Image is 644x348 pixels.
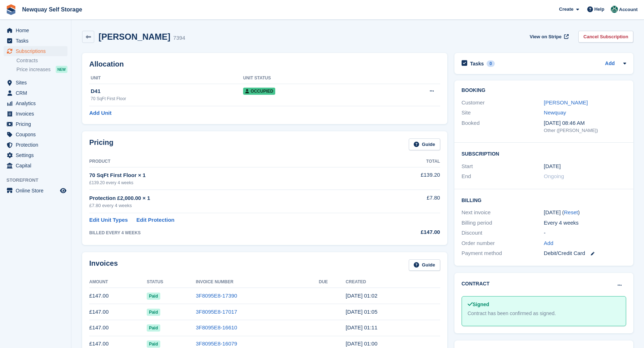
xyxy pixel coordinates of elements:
[375,228,440,236] div: £147.00
[89,202,375,209] div: £7.80 every 4 weeks
[196,324,237,330] a: 3F8095E8-16610
[470,60,484,67] h2: Tasks
[409,138,440,150] a: Guide
[462,162,544,171] div: Start
[16,36,59,46] span: Tasks
[544,173,564,179] span: Ongoing
[462,239,544,247] div: Order number
[544,229,626,237] div: -
[147,276,196,288] th: Status
[16,78,59,88] span: Sites
[544,249,626,258] div: Debit/Credit Card
[19,4,85,15] a: Newquay Self Storage
[4,150,67,160] a: menu
[578,31,633,43] a: Cancel Subscription
[196,309,237,315] a: 3F8095E8-17017
[56,66,67,73] div: NEW
[530,33,562,40] span: View on Stripe
[6,177,71,184] span: Storefront
[4,25,67,35] a: menu
[527,31,570,43] a: View on Stripe
[16,46,59,56] span: Subscriptions
[462,209,544,217] div: Next invoice
[89,194,375,202] div: Protection £2,000.00 × 1
[147,324,160,332] span: Paid
[147,340,160,348] span: Paid
[462,119,544,134] div: Booked
[16,65,67,73] a: Price increases NEW
[462,172,544,181] div: End
[4,88,67,98] a: menu
[16,88,59,98] span: CRM
[462,280,490,288] h2: Contract
[89,73,243,84] th: Unit
[4,36,67,46] a: menu
[409,259,440,271] a: Guide
[89,171,375,180] div: 70 SqFt First Floor × 1
[4,161,67,171] a: menu
[16,186,59,196] span: Online Store
[16,150,59,160] span: Settings
[346,340,377,347] time: 2025-05-05 00:00:05 UTC
[462,109,544,117] div: Site
[16,119,59,129] span: Pricing
[462,99,544,107] div: Customer
[375,190,440,213] td: £7.80
[544,119,626,127] div: [DATE] 08:46 AM
[319,276,346,288] th: Due
[196,293,237,299] a: 3F8095E8-17390
[544,239,553,247] a: Add
[544,209,626,217] div: [DATE] ( )
[462,219,544,227] div: Billing period
[346,309,377,315] time: 2025-06-30 00:05:26 UTC
[91,87,243,95] div: D41
[136,216,175,224] a: Edit Protection
[462,150,626,157] h2: Subscription
[59,186,67,195] a: Preview store
[564,209,578,215] a: Reset
[346,293,377,299] time: 2025-07-28 00:02:28 UTC
[16,140,59,150] span: Protection
[375,167,440,190] td: £139.20
[346,276,440,288] th: Created
[89,60,440,68] h2: Allocation
[544,219,626,227] div: Every 4 weeks
[4,119,67,129] a: menu
[89,156,375,167] th: Product
[462,88,626,93] h2: Booking
[16,109,59,119] span: Invoices
[4,98,67,108] a: menu
[243,73,378,84] th: Unit Status
[89,276,147,288] th: Amount
[16,129,59,139] span: Coupons
[243,88,275,95] span: Occupied
[462,229,544,237] div: Discount
[619,6,638,13] span: Account
[91,95,243,102] div: 70 SqFt First Floor
[4,186,67,196] a: menu
[487,60,495,67] div: 0
[16,98,59,108] span: Analytics
[4,109,67,119] a: menu
[89,288,147,304] td: £147.00
[173,34,185,42] div: 7394
[196,340,237,347] a: 3F8095E8-16079
[346,324,377,330] time: 2025-06-02 00:11:08 UTC
[544,162,560,171] time: 2022-08-01 00:00:00 UTC
[147,309,160,316] span: Paid
[544,127,626,134] div: Other ([PERSON_NAME])
[462,249,544,258] div: Payment method
[4,78,67,88] a: menu
[611,6,618,13] img: JON
[6,4,16,15] img: stora-icon-8386f47178a22dfd0bd8f6a31ec36ba5ce8667c1dd55bd0f319d3a0aa187defe.svg
[89,138,114,150] h2: Pricing
[89,259,118,271] h2: Invoices
[468,310,620,317] div: Contract has been confirmed as signed.
[89,320,147,336] td: £147.00
[147,293,160,300] span: Paid
[605,60,615,68] a: Add
[375,156,440,167] th: Total
[544,99,588,106] a: [PERSON_NAME]
[16,25,59,35] span: Home
[89,216,128,224] a: Edit Unit Types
